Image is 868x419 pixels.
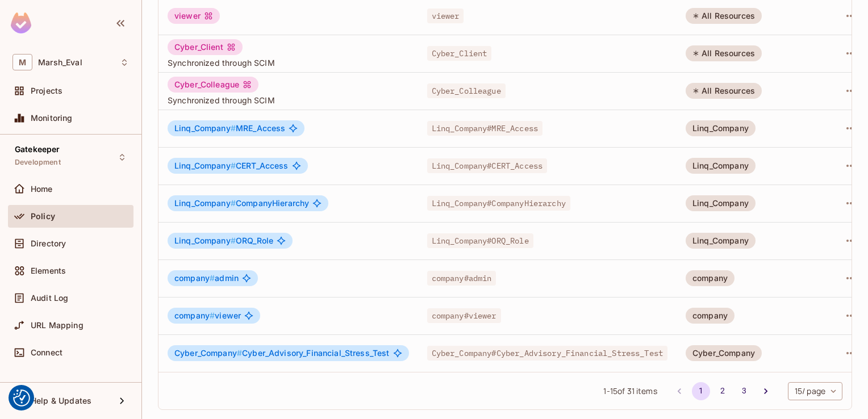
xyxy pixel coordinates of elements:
span: Directory [31,239,66,248]
div: Linq_Company [686,158,756,174]
span: Audit Log [31,294,68,303]
div: Cyber_Colleague [168,77,258,93]
span: viewer [427,9,464,23]
button: Go to next page [757,382,775,400]
span: Home [31,185,53,194]
span: # [210,273,215,283]
span: viewer [174,311,241,320]
button: Go to page 3 [735,382,753,400]
div: viewer [168,8,220,24]
span: Linq_Company#CERT_Access [427,158,548,173]
span: Monitoring [31,114,73,123]
span: Synchronized through SCIM [168,95,409,106]
img: Revisit consent button [13,389,30,407]
span: Development [15,158,61,167]
div: 15 / page [788,382,842,400]
span: Help & Updates [31,396,91,405]
span: Linq_Company#CompanyHierarchy [427,196,570,211]
div: All Resources [686,83,762,99]
span: Synchronized through SCIM [168,57,409,68]
span: Linq_Company#MRE_Access [427,121,542,136]
div: Cyber_Client [168,39,243,55]
span: Workspace: Marsh_Eval [38,58,82,67]
button: page 1 [692,382,710,400]
span: # [231,123,236,133]
span: URL Mapping [31,321,84,330]
span: 1 - 15 of 31 items [603,385,657,397]
span: Elements [31,266,66,275]
span: # [237,348,242,358]
span: Cyber_Company#Cyber_Advisory_Financial_Stress_Test [427,346,668,361]
span: Cyber_Advisory_Financial_Stress_Test [174,349,390,358]
span: CompanyHierarchy [174,199,309,208]
img: SReyMgAAAABJRU5ErkJggg== [11,12,31,33]
div: Linq_Company [686,233,756,249]
span: M [12,54,32,70]
span: Linq_Company [174,198,236,208]
button: Go to page 2 [713,382,732,400]
span: # [231,198,236,208]
span: admin [174,274,239,283]
span: Cyber_Colleague [427,83,506,98]
div: All Resources [686,45,762,61]
div: company [686,270,735,286]
div: Cyber_Company [686,345,762,361]
span: Cyber_Client [427,46,492,61]
span: company#admin [427,271,496,286]
span: MRE_Access [174,124,285,133]
span: Policy [31,212,55,221]
span: company [174,311,215,320]
div: Linq_Company [686,120,756,136]
div: Linq_Company [686,195,756,211]
span: Linq_Company [174,123,236,133]
span: Connect [31,348,62,357]
span: # [210,311,215,320]
span: # [231,161,236,170]
span: # [231,236,236,245]
nav: pagination navigation [669,382,777,400]
span: Gatekeeper [15,145,60,154]
span: Projects [31,86,62,95]
div: All Resources [686,8,762,24]
button: Consent Preferences [13,389,30,407]
span: Linq_Company [174,236,236,245]
span: CERT_Access [174,161,289,170]
span: Linq_Company#ORQ_Role [427,233,533,248]
span: ORQ_Role [174,236,273,245]
span: company [174,273,215,283]
div: company [686,308,735,324]
span: Cyber_Company [174,348,242,358]
span: company#viewer [427,308,501,323]
span: Linq_Company [174,161,236,170]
